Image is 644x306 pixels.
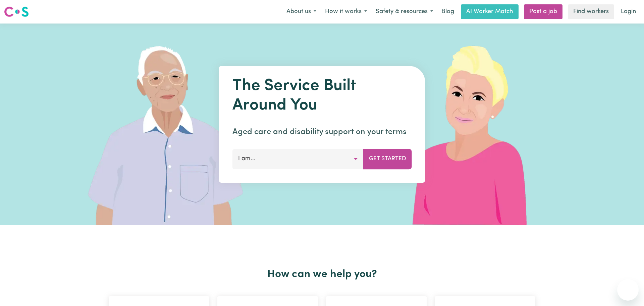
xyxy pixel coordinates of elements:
img: Careseekers logo [4,6,29,18]
a: Post a job [524,4,562,19]
a: Login [617,4,640,19]
button: Get Started [363,149,412,169]
iframe: Button to launch messaging window [617,279,639,301]
button: I am... [232,149,364,169]
p: Aged care and disability support on your terms [232,126,412,138]
a: AI Worker Match [461,4,519,19]
a: Careseekers logo [4,4,29,19]
button: How it works [321,5,371,19]
a: Find workers [568,4,614,19]
h1: The Service Built Around You [232,77,412,115]
button: Safety & resources [371,5,437,19]
button: About us [282,5,321,19]
a: Blog [437,4,458,19]
h2: How can we help you? [105,268,539,281]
